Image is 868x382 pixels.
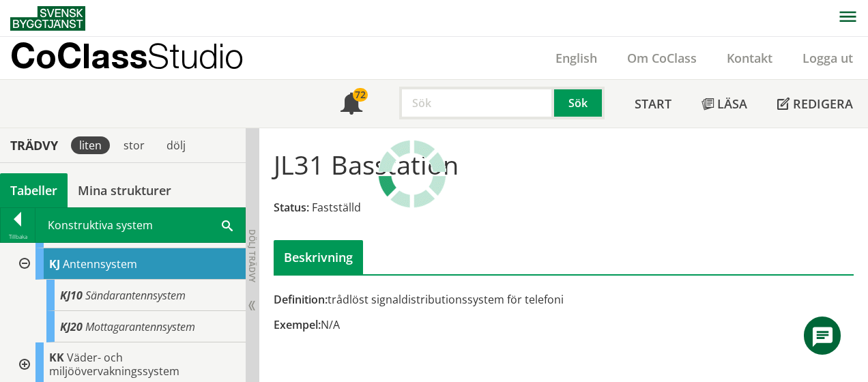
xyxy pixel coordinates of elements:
[49,350,64,365] span: KK
[274,200,309,215] span: Status:
[147,35,244,76] span: Studio
[274,149,459,179] h1: JL31 Basstation
[274,292,656,307] div: trådlöst signaldistributionssystem för telefoni
[540,50,612,66] a: English
[325,80,377,128] a: 72
[554,87,605,119] button: Sök
[378,140,446,208] img: Laddar
[85,288,186,303] span: Sändarantennsystem
[246,229,258,282] span: Dölj trädvy
[686,80,762,128] a: Läsa
[10,37,273,79] a: CoClassStudio
[158,136,194,154] div: dölj
[35,208,245,242] div: Konstruktiva system
[712,50,787,66] a: Kontakt
[63,256,137,271] span: Antennsystem
[115,136,153,154] div: stor
[49,256,60,271] span: KJ
[60,288,83,303] span: KJ10
[274,317,321,332] span: Exempel:
[612,50,712,66] a: Om CoClass
[49,350,179,379] span: Väder- och miljöövervakningssystem
[717,95,747,112] span: Läsa
[793,95,853,112] span: Redigera
[274,240,363,274] div: Beskrivning
[312,200,361,215] span: Fastställd
[353,88,368,102] div: 72
[71,136,110,154] div: liten
[341,94,362,116] span: Notifikationer
[399,87,554,119] input: Sök
[68,173,182,207] a: Mina strukturer
[274,292,328,307] span: Definition:
[1,231,35,242] div: Tillbaka
[3,138,66,153] div: Trädvy
[85,319,195,334] span: Mottagarantennsystem
[762,80,868,128] a: Redigera
[274,317,656,332] div: N/A
[620,80,686,128] a: Start
[222,218,233,232] span: Sök i tabellen
[635,95,671,112] span: Start
[60,319,83,334] span: KJ20
[10,6,85,31] img: Svensk Byggtjänst
[10,48,244,63] p: CoClass
[787,50,868,66] a: Logga ut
